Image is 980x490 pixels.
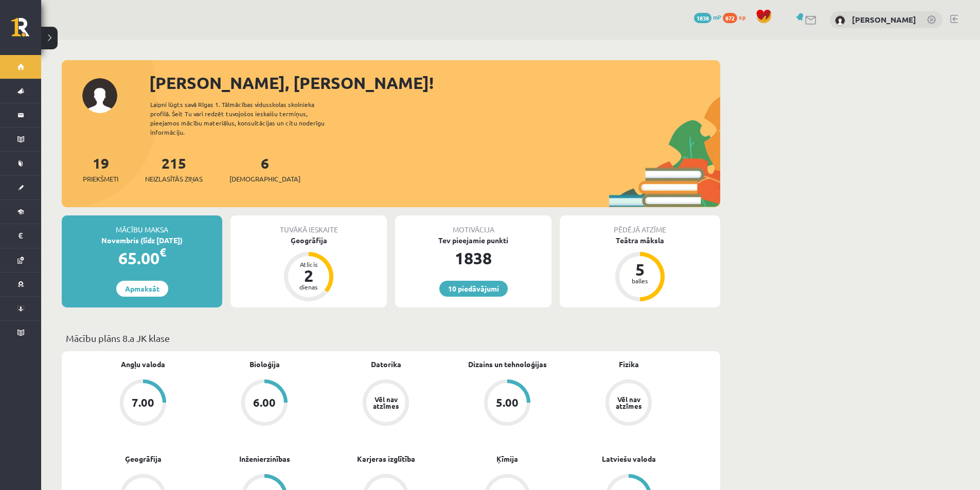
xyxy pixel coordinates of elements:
a: 215Neizlasītās ziņas [145,154,203,184]
a: 7.00 [82,379,204,428]
a: 6.00 [204,379,325,428]
span: € [159,245,166,260]
a: 19Priekšmeti [83,154,118,184]
div: Motivācija [395,215,551,235]
a: 872 xp [723,13,751,21]
a: Apmaksāt [116,281,168,297]
div: 5.00 [496,397,519,408]
a: Ķīmija [496,453,518,464]
div: Mācību maksa [62,215,222,235]
div: 7.00 [132,397,154,408]
div: Tev pieejamie punkti [395,235,551,246]
span: xp [739,13,745,21]
span: 872 [723,13,737,23]
a: Karjeras izglītība [357,453,415,464]
div: [PERSON_NAME], [PERSON_NAME]! [149,70,720,95]
p: Mācību plāns 8.a JK klase [66,331,716,345]
a: Rīgas 1. Tālmācības vidusskola [11,18,41,44]
div: 2 [293,267,324,284]
div: 65.00 [62,246,222,270]
a: Vēl nav atzīmes [568,379,689,428]
div: Laipni lūgts savā Rīgas 1. Tālmācības vidusskolas skolnieka profilā. Šeit Tu vari redzēt tuvojošo... [150,100,343,137]
a: Vēl nav atzīmes [325,379,447,428]
a: [PERSON_NAME] [852,14,916,25]
div: Ģeogrāfija [230,235,387,246]
div: 1838 [395,246,551,270]
div: Vēl nav atzīmes [614,396,643,409]
span: Neizlasītās ziņas [145,174,203,184]
div: Atlicis [293,261,324,267]
span: [DEMOGRAPHIC_DATA] [229,174,300,184]
img: Tamāra Māra Rīdere [835,15,845,26]
div: Novembris (līdz [DATE]) [62,235,222,246]
span: Priekšmeti [83,174,118,184]
a: Ģeogrāfija Atlicis 2 dienas [230,235,387,303]
div: Tuvākā ieskaite [230,215,387,235]
div: Vēl nav atzīmes [371,396,400,409]
span: 1838 [694,13,711,23]
a: 5.00 [447,379,568,428]
a: 1838 mP [694,13,721,21]
a: 6[DEMOGRAPHIC_DATA] [229,154,300,184]
a: Ģeogrāfija [125,453,162,464]
div: 6.00 [253,397,276,408]
a: Teātra māksla 5 balles [560,235,720,303]
span: mP [713,13,721,21]
a: Inženierzinības [239,453,290,464]
div: balles [625,278,655,284]
div: Pēdējā atzīme [560,215,720,235]
a: Bioloģija [250,359,280,370]
div: Teātra māksla [560,235,720,246]
a: Fizika [619,359,639,370]
div: 5 [625,261,655,278]
a: Dizains un tehnoloģijas [468,359,547,370]
a: Angļu valoda [121,359,165,370]
a: Datorika [371,359,401,370]
a: Latviešu valoda [602,453,656,464]
a: 10 piedāvājumi [439,281,508,297]
div: dienas [293,284,324,290]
